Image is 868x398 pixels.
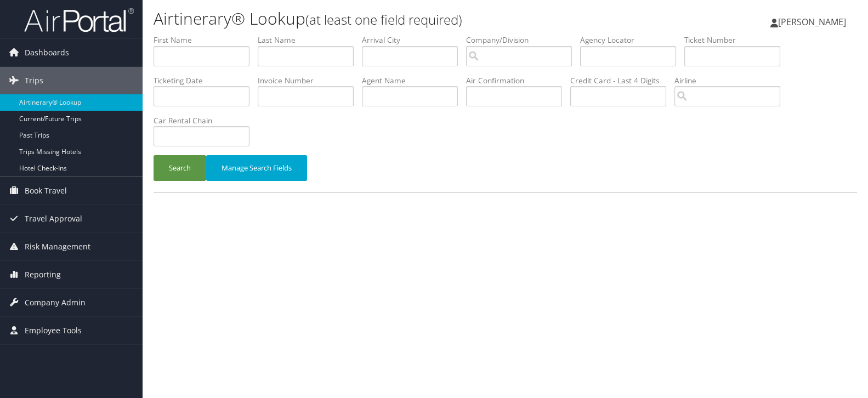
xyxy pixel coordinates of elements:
[25,261,61,288] span: Reporting
[206,155,307,181] button: Manage Search Fields
[362,75,466,86] label: Agent Name
[154,7,622,30] h1: Airtinerary® Lookup
[362,35,466,46] label: Arrival City
[154,75,258,86] label: Ticketing Date
[154,35,258,46] label: First Name
[25,39,69,66] span: Dashboards
[674,75,788,86] label: Airline
[25,289,86,316] span: Company Admin
[466,75,570,86] label: Air Confirmation
[154,155,206,181] button: Search
[25,177,67,204] span: Book Travel
[258,75,362,86] label: Invoice Number
[684,35,788,46] label: Ticket Number
[25,233,90,260] span: Risk Management
[305,10,462,29] small: (at least one field required)
[466,35,580,46] label: Company/Division
[570,75,674,86] label: Credit Card - Last 4 Digits
[580,35,684,46] label: Agency Locator
[25,317,82,344] span: Employee Tools
[154,115,258,126] label: Car Rental Chain
[25,205,82,232] span: Travel Approval
[25,67,43,94] span: Trips
[24,7,134,33] img: airportal-logo.png
[778,16,846,28] span: [PERSON_NAME]
[258,35,362,46] label: Last Name
[770,5,857,38] a: [PERSON_NAME]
